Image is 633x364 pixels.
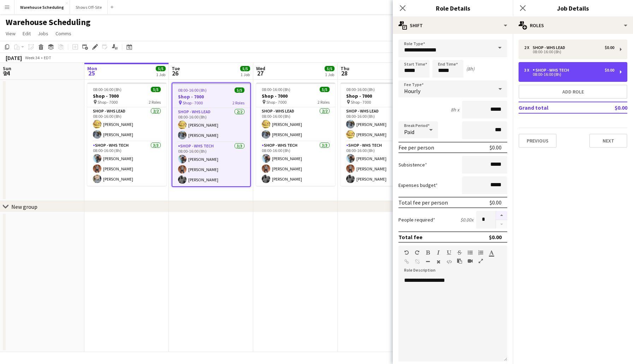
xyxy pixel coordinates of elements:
button: Fullscreen [478,258,483,264]
h3: Role Details [393,4,513,13]
button: Text Color [489,250,494,255]
span: 2 Roles [232,100,244,105]
h3: Shop - 7000 [341,93,420,99]
span: 5/5 [325,66,335,71]
span: Shop - 7000 [183,100,203,105]
span: 5/5 [235,87,244,93]
span: 28 [339,69,349,77]
span: 5/5 [320,87,330,92]
app-card-role: Shop - WHS Tech3/308:00-16:00 (8h)[PERSON_NAME][PERSON_NAME][PERSON_NAME] [341,141,420,186]
div: $0.00 [489,233,502,241]
app-card-role: Shop - WHS Tech3/308:00-16:00 (8h)[PERSON_NAME][PERSON_NAME][PERSON_NAME] [87,141,166,186]
button: Ordered List [478,250,483,255]
div: Total fee per person [398,199,448,206]
div: Roles [513,17,633,34]
span: Sun [3,65,11,72]
a: View [3,29,18,38]
button: Italic [436,250,441,255]
span: 24 [2,69,11,77]
div: 3 x [524,68,533,73]
span: 27 [255,69,265,77]
h1: Warehouse Scheduling [6,17,90,28]
span: 08:00-16:00 (8h) [93,87,122,92]
div: Fee per person [398,144,434,151]
button: Next [589,134,627,148]
span: Hourly [404,87,420,95]
div: (8h) [466,66,474,72]
button: HTML Code [446,259,451,265]
span: 25 [86,69,97,77]
app-card-role: Shop - WHS Lead2/208:00-16:00 (8h)[PERSON_NAME][PERSON_NAME] [172,108,250,142]
app-job-card: 08:00-16:00 (8h)5/5Shop - 7000 Shop - 70002 RolesShop - WHS Lead2/208:00-16:00 (8h)[PERSON_NAME][... [341,83,420,186]
h3: Shop - 7000 [172,93,250,100]
span: Week 34 [23,55,41,60]
div: $0.00 [490,144,502,151]
div: [DATE] [6,54,22,61]
span: View [6,30,16,37]
h3: Job Details [513,4,633,13]
div: Total fee [398,233,422,241]
div: New group [11,203,37,210]
button: Add role [519,85,627,99]
span: 5/5 [151,87,161,92]
span: Shop - 7000 [266,99,286,105]
div: EDT [44,55,51,60]
button: Redo [415,250,420,255]
td: Grand total [519,102,594,113]
button: Underline [446,250,451,255]
div: 2 x [524,45,533,50]
button: Shows Off-Site [70,0,108,14]
button: Previous [519,134,557,148]
h3: Shop - 7000 [256,93,335,99]
div: 1 Job [156,72,165,77]
span: Shop - 7000 [351,99,371,105]
h3: Shop - 7000 [87,93,166,99]
app-card-role: Shop - WHS Tech3/308:00-16:00 (8h)[PERSON_NAME][PERSON_NAME][PERSON_NAME] [256,141,335,186]
div: $0.00 x [460,217,473,223]
app-card-role: Shop - WHS Tech3/308:00-16:00 (8h)[PERSON_NAME][PERSON_NAME][PERSON_NAME] [172,142,250,187]
span: Edit [23,30,31,37]
span: Paid [404,128,414,135]
div: $0.00 [490,199,502,206]
button: Insert video [468,258,473,264]
span: Tue [172,65,180,72]
div: Shop - WHS Lead [533,45,568,50]
span: 5/5 [240,66,250,71]
span: Jobs [38,30,48,37]
button: Unordered List [468,250,473,255]
span: 2 Roles [149,99,161,105]
button: Bold [425,250,430,255]
app-job-card: 08:00-16:00 (8h)5/5Shop - 7000 Shop - 70002 RolesShop - WHS Lead2/208:00-16:00 (8h)[PERSON_NAME][... [172,83,251,187]
app-card-role: Shop - WHS Lead2/208:00-16:00 (8h)[PERSON_NAME][PERSON_NAME] [87,107,166,141]
div: 1 Job [241,72,250,77]
button: Horizontal Line [425,259,430,265]
div: 08:00-16:00 (8h) [524,50,614,54]
button: Undo [404,250,409,255]
label: Subsistence [398,162,427,168]
div: Shop - WHS Tech [533,68,572,73]
a: Jobs [35,29,51,38]
span: Comms [55,30,71,37]
div: $0.00 [605,68,614,73]
span: 2 Roles [318,99,330,105]
app-card-role: Shop - WHS Lead2/208:00-16:00 (8h)[PERSON_NAME][PERSON_NAME] [341,107,420,141]
div: 1 Job [325,72,334,77]
span: Thu [341,65,349,72]
button: Warehouse Scheduling [14,0,70,14]
span: 08:00-16:00 (8h) [262,87,290,92]
app-job-card: 08:00-16:00 (8h)5/5Shop - 7000 Shop - 70002 RolesShop - WHS Lead2/208:00-16:00 (8h)[PERSON_NAME][... [87,83,166,186]
span: Mon [87,65,97,72]
td: $0.00 [594,102,627,113]
div: 8h x [451,107,459,113]
span: Wed [256,65,265,72]
span: 08:00-16:00 (8h) [346,87,375,92]
app-job-card: 08:00-16:00 (8h)5/5Shop - 7000 Shop - 70002 RolesShop - WHS Lead2/208:00-16:00 (8h)[PERSON_NAME][... [256,83,335,186]
span: 08:00-16:00 (8h) [178,87,207,93]
label: Expenses budget [398,182,438,188]
app-card-role: Shop - WHS Lead2/208:00-16:00 (8h)[PERSON_NAME][PERSON_NAME] [256,107,335,141]
div: 08:00-16:00 (8h) [524,73,614,76]
button: Clear Formatting [436,259,441,265]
